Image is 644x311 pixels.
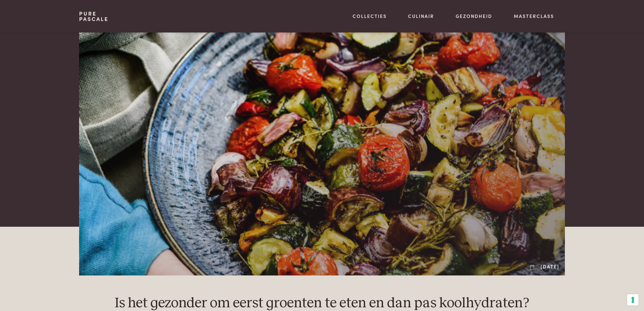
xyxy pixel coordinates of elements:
a: Gezondheid [456,13,492,20]
button: Uw voorkeuren voor toestemming voor trackingtechnologieën [627,294,639,306]
a: Masterclass [514,13,554,20]
a: PurePascale [79,11,109,22]
a: Culinair [408,13,434,20]
a: Collecties [353,13,387,20]
div: [DATE] [530,263,559,270]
